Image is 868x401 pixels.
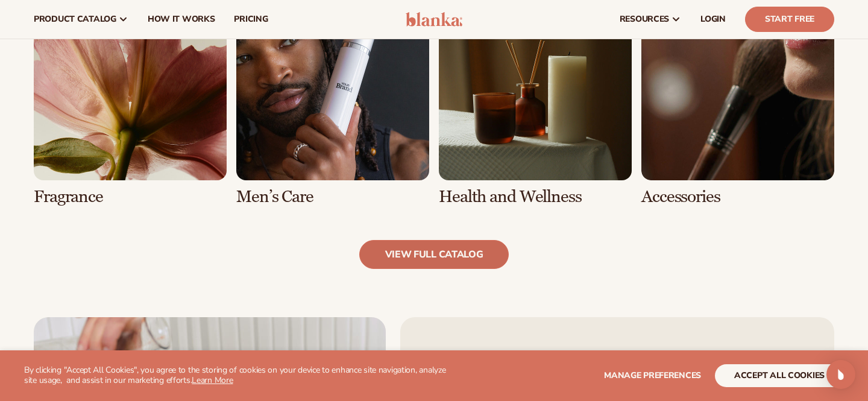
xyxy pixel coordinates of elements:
p: By clicking "Accept All Cookies", you agree to the storing of cookies on your device to enhance s... [24,365,453,386]
div: Open Intercom Messenger [826,360,855,389]
span: Manage preferences [604,370,701,381]
span: product catalog [34,14,116,24]
a: Start Free [745,7,834,32]
span: resources [620,14,669,24]
a: view full catalog [359,240,509,269]
a: Learn More [192,374,233,386]
span: pricing [234,14,268,24]
span: How It Works [148,14,215,24]
img: logo [406,12,463,27]
span: LOGIN [700,14,726,24]
button: Manage preferences [604,364,701,387]
button: accept all cookies [715,364,844,387]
